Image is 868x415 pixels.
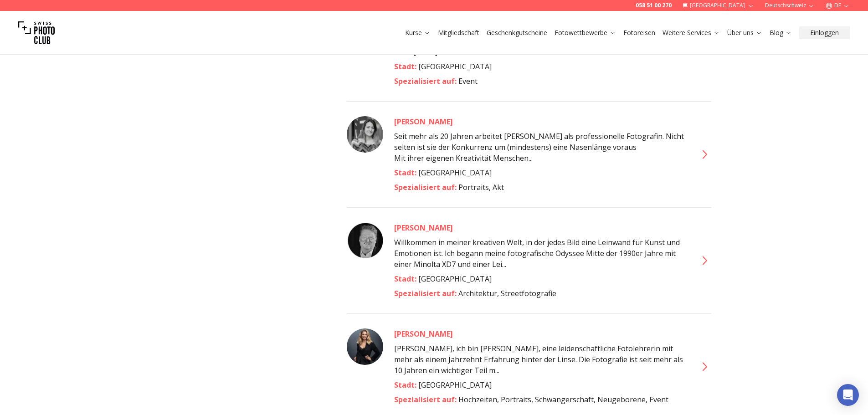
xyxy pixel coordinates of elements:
span: Stadt : [394,274,418,284]
a: Fotoreisen [623,28,655,37]
button: Blog [766,26,796,39]
a: [PERSON_NAME] [394,222,686,233]
span: Mit ihrer eigenen Kreativität Menschen... [394,131,686,163]
span: [PERSON_NAME], ich bin [PERSON_NAME], eine leidenschaftliche Fotolehrerin mit mehr als einem Jahr... [394,343,683,375]
div: Architektur, Streetfotografie [394,288,686,299]
img: Thomas Halfmann [347,222,383,259]
div: [GEOGRAPHIC_DATA] [394,273,686,284]
button: Kurse [401,26,434,39]
a: Fotowettbewerbe [555,28,616,37]
div: Event [394,76,686,87]
button: Mitgliedschaft [434,26,483,39]
span: Stadt : [394,168,418,178]
button: Fotoreisen [620,26,659,39]
a: 058 51 00 270 [636,2,672,9]
span: Willkommen in meiner kreativen Welt, in der jedes Bild eine Leinwand für Kunst und Emotionen ist.... [394,237,680,269]
div: [GEOGRAPHIC_DATA] [394,61,686,72]
a: Mitgliedschaft [438,28,479,37]
div: Hochzeiten, Portraits, Schwangerschaft, Neugeborene, Event [394,394,686,405]
a: Geschenkgutscheine [487,28,547,37]
img: Tabea Vogel [347,116,383,153]
span: Spezialisiert auf : [394,182,458,192]
a: Weitere Services [663,28,720,37]
span: Spezialisiert auf : [394,76,458,86]
div: [GEOGRAPHIC_DATA] [394,379,686,390]
div: Portraits, Akt [394,182,686,193]
img: Veronika Marques-Santo [347,328,383,365]
span: Spezialisiert auf : [394,288,458,298]
a: Über uns [727,28,762,37]
button: Einloggen [799,26,850,39]
div: Open Intercom Messenger [837,384,859,406]
div: [GEOGRAPHIC_DATA] [394,167,686,178]
button: Über uns [724,26,766,39]
p: Seit mehr als 20 Jahren arbeitet [PERSON_NAME] als professionelle Fotografin. Nicht selten ist si... [394,131,686,153]
span: Stadt : [394,61,418,72]
img: Swiss photo club [18,15,55,51]
a: Kurse [405,28,431,37]
span: Spezialisiert auf : [394,395,458,405]
button: Fotowettbewerbe [551,26,620,39]
a: [PERSON_NAME] [394,328,686,339]
button: Weitere Services [659,26,724,39]
a: [PERSON_NAME] [394,116,686,127]
button: Geschenkgutscheine [483,26,551,39]
a: Blog [770,28,792,37]
span: Stadt : [394,380,418,390]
